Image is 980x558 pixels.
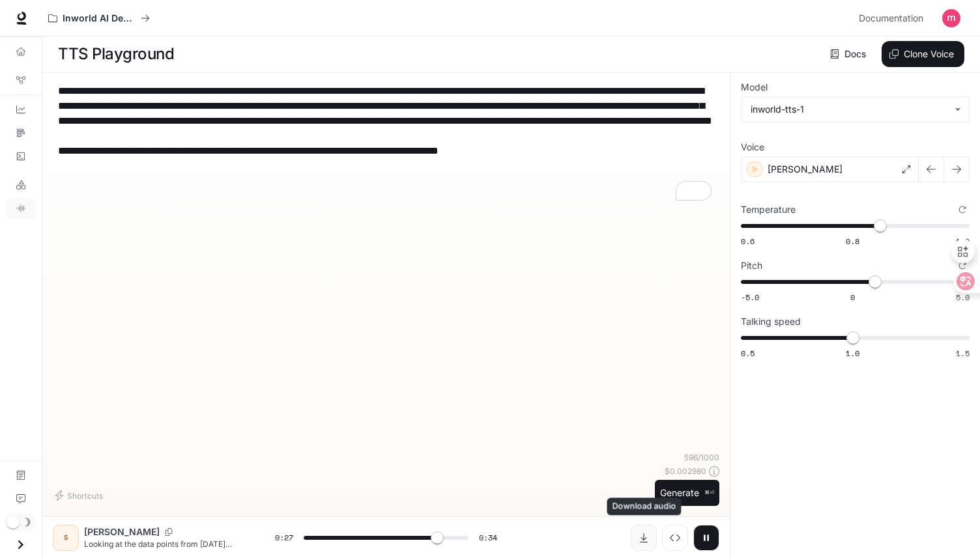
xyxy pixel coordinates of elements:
[956,348,970,359] span: 1.5
[655,480,719,507] button: Generate⌘⏎
[6,531,35,558] button: Open drawer
[58,83,714,203] textarea: To enrich screen reader interactions, please activate Accessibility in Grammarly extension settings
[768,163,843,176] p: [PERSON_NAME]
[5,146,36,167] a: Logs
[665,466,706,477] p: $ 0.002980
[662,525,688,551] button: Inspect
[275,531,293,544] span: 0:27
[741,83,768,92] p: Model
[63,13,136,24] p: Inworld AI Demos
[850,292,855,303] span: 0
[5,198,36,219] a: TTS Playground
[5,122,36,143] a: Traces
[479,531,497,544] span: 0:34
[741,236,755,247] span: 0.6
[160,528,178,536] button: Copy Voice ID
[938,5,964,31] button: User avatar
[7,514,20,529] span: Dark mode toggle
[5,70,36,91] a: Graph Registry
[5,174,36,195] a: LLM Playground
[5,99,36,120] a: Dashboards
[607,498,682,516] div: Download audio
[751,103,948,116] div: inworld-tts-1
[882,41,964,67] button: Clone Voice
[741,261,762,270] p: Pitch
[741,292,759,303] span: -5.0
[42,5,156,31] button: All workspaces
[55,527,76,548] div: S
[854,5,933,31] a: Documentation
[84,538,244,550] p: Looking at the data points from [DATE] through [DATE], they track very closely to line C—so as in...
[742,97,969,122] div: inworld-tts-1
[955,202,970,217] button: Reset to default
[741,205,796,214] p: Temperature
[846,236,859,247] span: 0.8
[84,525,160,538] p: [PERSON_NAME]
[942,9,960,27] img: User avatar
[5,488,36,509] a: Feedback
[846,348,859,359] span: 1.0
[5,41,36,62] a: Overview
[631,525,657,551] button: Download audio
[53,485,108,506] button: Shortcuts
[58,41,174,67] h1: TTS Playground
[5,465,36,486] a: Documentation
[741,143,764,152] p: Voice
[741,317,801,326] p: Talking speed
[741,348,755,359] span: 0.5
[704,489,714,497] p: ⌘⏎
[684,452,719,463] p: 596 / 1000
[859,10,923,27] span: Documentation
[828,41,871,67] a: Docs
